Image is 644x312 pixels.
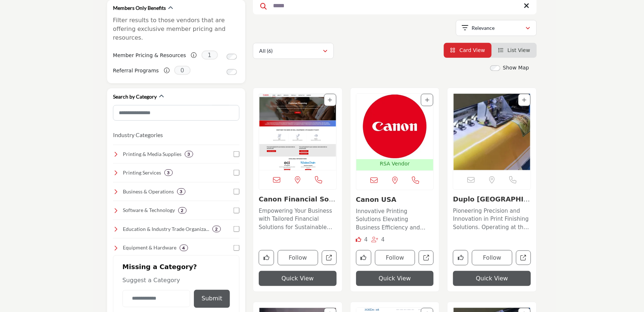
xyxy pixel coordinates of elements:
[178,207,187,214] div: 2 Results For Software & Technology
[508,47,530,53] span: List View
[450,47,485,53] a: View Card
[227,54,237,60] input: Switch to Member Pricing & Resources
[122,263,230,276] h2: Missing a Category?
[453,195,531,203] h3: Duplo USA
[215,227,218,232] b: 2
[259,250,274,265] button: Like company
[234,151,239,157] input: Select Printing & Media Supplies checkbox
[516,251,531,265] a: Open duplo-usa-corporation in new tab
[180,189,183,194] b: 3
[453,207,531,232] p: Pioneering Precision and Innovation in Print Finishing Solutions. Operating at the forefront of t...
[259,205,337,232] a: Empowering Your Business with Tailored Financial Solutions for Sustainable Growth Operating in th...
[181,208,184,213] b: 2
[356,196,397,203] a: Canon USA
[167,170,170,175] b: 3
[460,47,485,53] span: Card View
[123,225,210,233] h4: Education & Industry Trade Organizations: Connect with industry leaders, trade groups, and profes...
[453,94,531,170] img: Duplo USA
[234,208,239,213] input: Select Software & Technology checkbox
[364,236,368,243] span: 4
[472,250,512,265] button: Follow
[188,152,190,157] b: 3
[356,250,371,265] button: Like company
[453,205,531,232] a: Pioneering Precision and Innovation in Print Finishing Solutions. Operating at the forefront of t...
[419,251,434,265] a: Open canon-usa in new tab
[234,189,239,195] input: Select Business & Operations checkbox
[113,64,159,77] label: Referral Programs
[356,196,434,204] h3: Canon USA
[259,207,337,232] p: Empowering Your Business with Tailored Financial Solutions for Sustainable Growth Operating in th...
[259,94,336,170] a: Open Listing in new tab
[227,69,237,75] input: Switch to Referral Programs
[453,195,530,211] a: Duplo [GEOGRAPHIC_DATA]
[322,251,337,265] a: Open canon-financial-solutions in new tab
[356,237,362,242] i: Likes
[453,271,531,286] button: Quick View
[123,151,182,158] h4: Printing & Media Supplies: A wide range of high-quality paper, films, inks, and specialty materia...
[381,236,385,243] span: 4
[259,195,337,203] h3: Canon Financial Solutions
[375,250,415,265] button: Follow
[113,49,186,62] label: Member Pricing & Resources
[356,271,434,286] button: Quick View
[356,205,434,232] a: Innovative Printing Solutions Elevating Business Efficiency and Connectivity With a strong footho...
[113,4,166,12] h2: Members Only Benefits
[425,97,429,103] a: Add To List
[522,97,527,103] a: Add To List
[253,43,334,59] button: All (6)
[503,64,529,72] label: Show Map
[380,160,410,168] p: RSA Vendor
[453,250,468,265] button: Like company
[356,207,434,232] p: Innovative Printing Solutions Elevating Business Efficiency and Connectivity With a strong footho...
[234,170,239,176] input: Select Printing Services checkbox
[113,93,157,100] h2: Search by Category
[456,20,537,36] button: Relevance
[122,290,190,307] input: Category Name
[122,277,180,284] span: Suggest a Category
[123,207,175,214] h4: Software & Technology: Advanced software and digital tools for print management, automation, and ...
[234,245,239,251] input: Select Equipment & Hardware checkbox
[234,226,239,232] input: Select Education & Industry Trade Organizations checkbox
[185,151,193,157] div: 3 Results For Printing & Media Supplies
[278,250,318,265] button: Follow
[356,94,434,171] a: Open Listing in new tab
[177,188,186,195] div: 3 Results For Business & Operations
[259,271,337,286] button: Quick View
[180,245,188,251] div: 4 Results For Equipment & Hardware
[444,43,492,58] li: Card View
[123,244,177,251] h4: Equipment & Hardware : Top-quality printers, copiers, and finishing equipment to enhance efficien...
[212,226,221,232] div: 2 Results For Education & Industry Trade Organizations
[259,94,336,170] img: Canon Financial Solutions
[371,236,385,244] div: Followers
[492,43,537,58] li: List View
[113,131,163,139] button: Industry Categories
[123,169,161,176] h4: Printing Services: Professional printing solutions, including large-format, digital, and offset p...
[328,97,332,103] a: Add To List
[113,16,239,42] p: Filter results to those vendors that are offering exclusive member pricing and resources.
[356,94,434,159] img: Canon USA
[259,195,335,211] a: Canon Financial Solu...
[113,105,239,121] input: Search Category
[194,290,230,308] button: Submit
[174,66,191,75] span: 0
[202,51,218,60] span: 1
[472,24,495,32] p: Relevance
[183,245,185,251] b: 4
[164,169,173,176] div: 3 Results For Printing Services
[453,94,531,170] a: Open Listing in new tab
[259,47,273,55] p: All (6)
[498,47,530,53] a: View List
[123,188,174,195] h4: Business & Operations: Essential resources for financial management, marketing, and operations to...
